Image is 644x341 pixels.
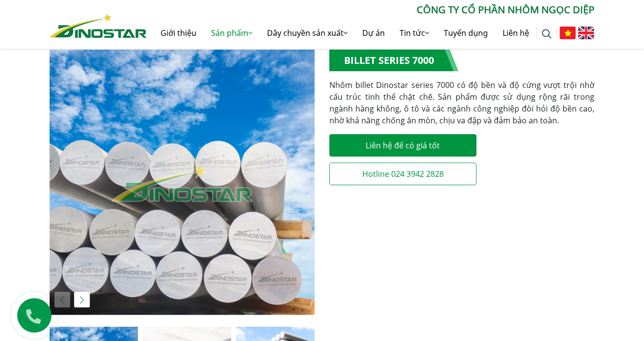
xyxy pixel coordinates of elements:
[329,79,594,126] p: Nhôm billet Dinostar series 7000 có độ bền và độ cứng vượt trội nhờ cấu trúc tinh thể chặt chẽ. S...
[329,163,477,185] a: Hotline 024 3942 2828
[329,50,458,71] h1: Billet Series 7000
[392,17,436,49] a: Tin tức
[436,17,495,49] a: Tuyển dụng
[329,134,477,157] a: Liên hệ để có giá tốt
[50,50,315,315] div: 1 / 4
[260,17,355,49] a: Dây chuyền sản xuất
[355,17,392,49] a: Dự án
[542,29,552,39] img: search
[50,50,315,315] img: xoa-vet-ban-1.jpg
[153,17,204,49] a: Giới thiệu
[560,27,576,39] img: Tiếng Việt
[50,13,147,38] img: Nhôm Dinostar
[204,17,260,49] a: Sản phẩm
[578,27,594,39] img: English
[495,17,537,49] a: Liên hệ
[74,292,90,308] div: Next slide
[147,2,594,17] p: CÔNG TY CỔ PHẦN NHÔM NGỌC DIỆP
